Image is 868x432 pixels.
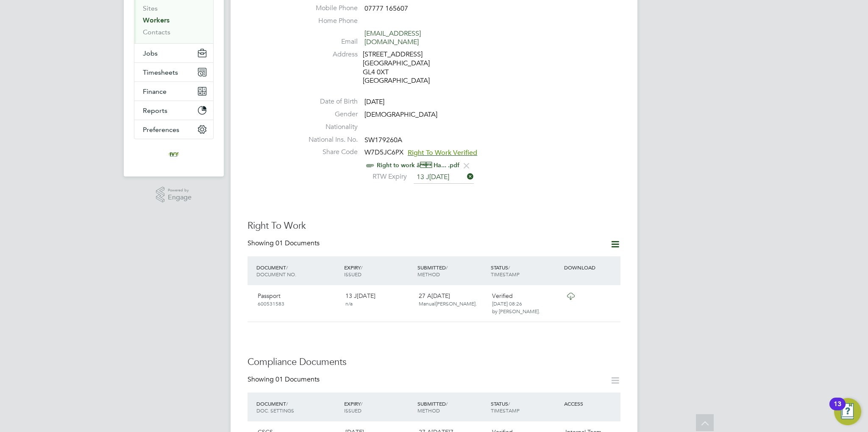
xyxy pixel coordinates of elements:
[364,172,407,181] label: RTW Expiry
[156,187,192,203] a: Powered byEngage
[363,50,443,85] div: [STREET_ADDRESS] [GEOGRAPHIC_DATA] GL4 0XT [GEOGRAPHIC_DATA]
[489,396,562,418] div: STATUS
[256,407,294,414] span: DOC. SETTINGS
[254,396,342,418] div: DOCUMENT
[298,97,358,106] label: Date of Birth
[248,356,620,368] h3: Compliance Documents
[834,398,861,425] button: Open Resource Center, 13 new notifications
[415,289,489,311] div: 27 A[DATE]
[286,264,288,271] span: /
[361,400,362,407] span: /
[492,308,540,314] span: by [PERSON_NAME].
[364,29,421,47] a: [EMAIL_ADDRESS][DOMAIN_NAME]
[298,37,358,46] label: Email
[364,110,437,119] span: [DEMOGRAPHIC_DATA]
[275,239,320,247] span: 01 Documents
[492,300,522,307] span: [DATE] 08:26
[446,400,448,407] span: /
[168,187,192,194] span: Powered by
[508,400,510,407] span: /
[298,50,358,59] label: Address
[143,16,170,24] a: Workers
[364,149,403,157] span: W7D5JC6PX
[419,300,477,307] span: Manual[PERSON_NAME].
[298,135,358,144] label: National Ins. No.
[134,101,213,120] button: Reports
[134,44,213,62] button: Jobs
[415,396,489,418] div: SUBMITTED
[143,4,158,12] a: Sites
[275,375,320,384] span: 01 Documents
[298,17,358,25] label: Home Phone
[168,194,192,201] span: Engage
[834,404,841,415] div: 13
[143,107,167,115] span: Reports
[344,271,362,278] span: ISSUED
[342,289,415,311] div: 13 J[DATE]
[491,271,520,278] span: TIMESTAMP
[167,148,181,161] img: ivyresourcegroup-logo-retina.png
[143,68,178,76] span: Timesheets
[492,292,513,300] span: Verified
[364,4,408,13] span: 07777 165607
[286,400,288,407] span: /
[134,148,214,161] a: Go to home page
[562,260,620,275] div: DOWNLOAD
[562,396,620,411] div: ACCESS
[342,396,415,418] div: EXPIRY
[298,110,358,119] label: Gender
[248,220,620,232] h3: Right To Work
[248,239,321,248] div: Showing
[298,148,358,157] label: Share Code
[143,87,167,95] span: Finance
[377,162,459,169] a: Right to work â Ha... .pdf
[508,264,510,271] span: /
[143,49,158,57] span: Jobs
[344,407,362,414] span: ISSUED
[364,136,402,144] span: SW179260A
[417,407,440,414] span: METHOD
[489,260,562,282] div: STATUS
[414,171,474,184] input: Select one
[342,260,415,282] div: EXPIRY
[361,264,362,271] span: /
[415,260,489,282] div: SUBMITTED
[408,149,477,157] span: Right To Work Verified
[248,375,321,384] div: Showing
[254,289,342,311] div: Passport
[446,264,448,271] span: /
[298,4,358,13] label: Mobile Phone
[491,407,520,414] span: TIMESTAMP
[143,126,179,134] span: Preferences
[256,271,296,278] span: DOCUMENT NO.
[254,260,342,282] div: DOCUMENT
[134,63,213,81] button: Timesheets
[417,271,440,278] span: METHOD
[143,28,170,36] a: Contacts
[134,82,213,101] button: Finance
[298,123,358,132] label: Nationality
[345,300,353,307] span: n/a
[364,98,384,106] span: [DATE]
[258,300,284,307] span: 600531583
[134,120,213,139] button: Preferences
